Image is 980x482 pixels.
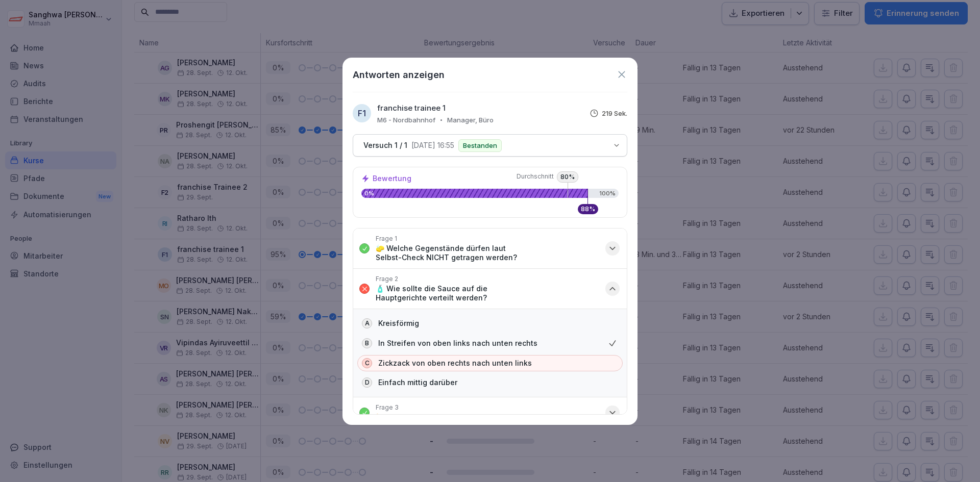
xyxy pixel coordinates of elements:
p: Frage 1 [376,235,397,243]
h1: Antworten anzeigen [353,68,445,82]
p: 🧽 Welche Gegenstände dürfen laut Selbst-Check NICHT getragen werden? [376,244,599,262]
p: 88 % [581,206,595,212]
p: Kreisförmig [378,319,419,328]
p: Bewertung [373,175,411,182]
p: 100% [599,191,616,196]
p: C [365,359,370,368]
div: f1 [353,104,371,122]
p: [DATE] 16:55 [411,141,454,149]
p: D [365,378,370,387]
p: M6 - Nordbahnhof [377,116,435,124]
p: B [365,339,369,348]
p: Manager, Büro [447,116,494,124]
p: A [365,319,370,328]
p: 0% [361,191,588,196]
p: 219 Sek. [602,109,627,117]
div: Frage 2🧴 Wie sollte die Sauce auf die Hauptgerichte verteilt werden? [353,309,627,397]
button: Frage 3🍗 Welche Schritte sind Teil der Fleischportionierung? [353,397,627,428]
p: franchise trainee 1 [377,103,446,114]
p: Frage 2 [376,275,398,283]
p: In Streifen von oben links nach unten rechts [378,339,537,348]
p: 🍗 Welche Schritte sind Teil der Fleischportionierung? [376,413,569,422]
button: Frage 2🧴 Wie sollte die Sauce auf die Hauptgerichte verteilt werden? [353,269,627,309]
button: Frage 1🧽 Welche Gegenstände dürfen laut Selbst-Check NICHT getragen werden? [353,229,627,268]
p: Zickzack von oben rechts nach unten links [378,359,532,368]
p: Bestanden [463,142,497,149]
p: 80 % [557,171,578,183]
span: Durchschnitt [493,172,554,181]
p: Frage 3 [376,403,399,412]
p: Einfach mittig darüber [378,378,457,387]
p: Versuch 1 / 1 [363,141,407,150]
p: 🧴 Wie sollte die Sauce auf die Hauptgerichte verteilt werden? [376,284,599,302]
